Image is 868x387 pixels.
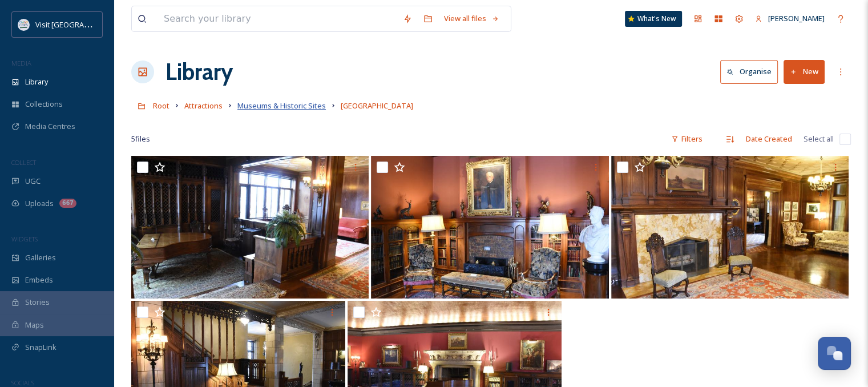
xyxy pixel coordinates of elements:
span: [GEOGRAPHIC_DATA] [341,100,413,111]
span: Museums & Historic Sites [237,100,326,111]
span: SOCIALS [11,378,34,387]
a: [GEOGRAPHIC_DATA] [341,99,413,112]
a: [PERSON_NAME] [749,7,830,30]
img: Deere_Wiman_House_09.JPG [371,156,608,299]
span: [PERSON_NAME] [768,13,825,23]
a: Attractions [184,99,223,112]
a: Museums & Historic Sites [237,99,326,112]
span: 5 file s [131,134,150,144]
span: SnapLink [25,342,56,353]
span: Galleries [25,252,56,263]
span: Visit [GEOGRAPHIC_DATA] [35,19,124,30]
img: Butterworth_Center_Deere_Wiman_House_14.JPG [131,156,369,299]
span: Stories [25,297,50,308]
span: Media Centres [25,121,75,132]
span: Select all [804,134,834,144]
img: Butterworth_Center_Deere_Wiman_House_15.JPG [611,156,849,299]
img: QCCVB_VISIT_vert_logo_4c_tagline_122019.svg [18,19,30,30]
a: Organise [720,60,784,83]
span: MEDIA [11,59,31,67]
button: Organise [720,60,778,83]
span: UGC [25,176,41,187]
a: Library [165,55,233,89]
span: Attractions [184,100,223,111]
span: COLLECT [11,158,36,167]
div: 667 [59,199,76,208]
a: Root [153,99,169,112]
span: WIDGETS [11,235,38,243]
span: Maps [25,320,44,330]
span: Library [25,76,48,87]
div: Date Created [740,128,798,150]
span: Collections [25,99,63,110]
div: Filters [665,128,708,150]
input: Search your library [158,6,397,31]
a: View all files [438,7,505,30]
span: Uploads [25,198,54,209]
button: New [784,60,825,83]
button: Open Chat [818,337,851,370]
span: Root [153,100,169,111]
span: Embeds [25,275,53,285]
a: What's New [625,11,682,27]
